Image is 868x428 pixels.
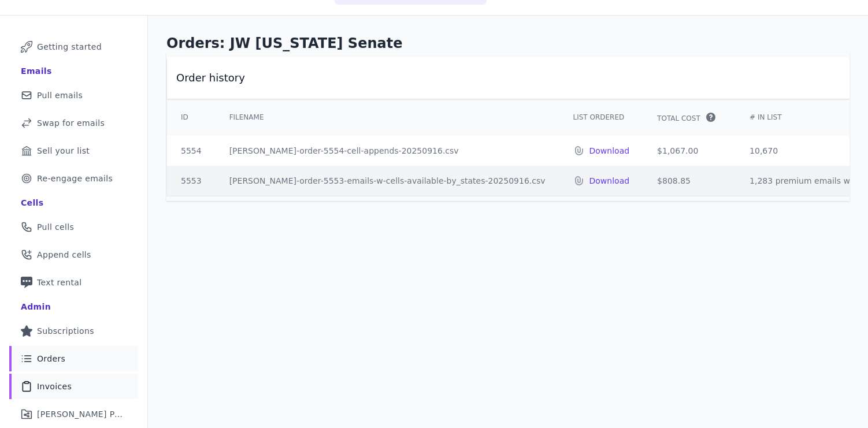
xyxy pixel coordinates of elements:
[9,110,138,136] a: Swap for emails
[37,173,113,184] span: Re-engage emails
[37,41,102,53] span: Getting started
[21,197,43,209] div: Cells
[167,99,216,136] th: ID
[37,145,90,157] span: Sell your list
[37,325,94,337] span: Subscriptions
[216,136,559,166] td: [PERSON_NAME]-order-5554-cell-appends-20250916.csv
[9,242,138,267] a: Append cells
[9,318,138,344] a: Subscriptions
[643,166,736,196] td: $808.85
[37,408,124,420] span: [PERSON_NAME] Performance
[37,117,105,129] span: Swap for emails
[37,381,72,392] span: Invoices
[9,374,138,399] a: Invoices
[37,249,91,260] span: Append cells
[643,136,736,166] td: $1,067.00
[589,145,630,157] a: Download
[589,175,630,187] a: Download
[37,353,65,364] span: Orders
[9,166,138,191] a: Re-engage emails
[167,166,216,196] td: 5553
[559,99,644,136] th: List Ordered
[21,65,52,77] div: Emails
[9,214,138,240] a: Pull cells
[9,83,138,108] a: Pull emails
[37,277,82,288] span: Text rental
[21,301,51,312] div: Admin
[657,114,700,123] span: Total Cost
[9,401,138,427] a: [PERSON_NAME] Performance
[216,166,559,196] td: [PERSON_NAME]-order-5553-emails-w-cells-available-by_states-20250916.csv
[216,99,559,136] th: Filename
[167,136,216,166] td: 5554
[9,270,138,295] a: Text rental
[9,346,138,371] a: Orders
[37,90,83,101] span: Pull emails
[9,138,138,163] a: Sell your list
[9,34,138,59] a: Getting started
[37,221,74,233] span: Pull cells
[166,34,850,53] h1: Orders: JW [US_STATE] Senate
